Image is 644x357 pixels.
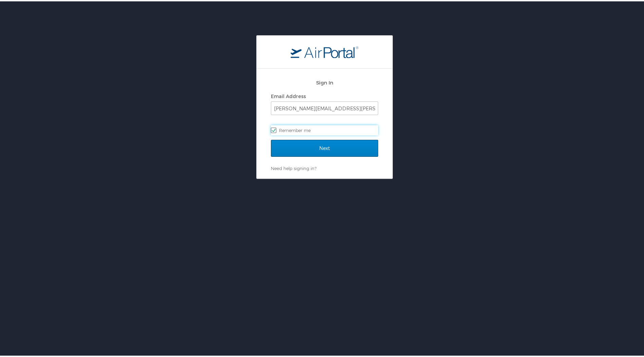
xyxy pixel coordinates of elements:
[271,164,316,170] a: Need help signing in?
[271,138,378,155] input: Next
[271,124,378,134] label: Remember me
[271,77,378,85] h2: Sign In
[271,92,306,98] label: Email Address
[291,44,358,57] img: logo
